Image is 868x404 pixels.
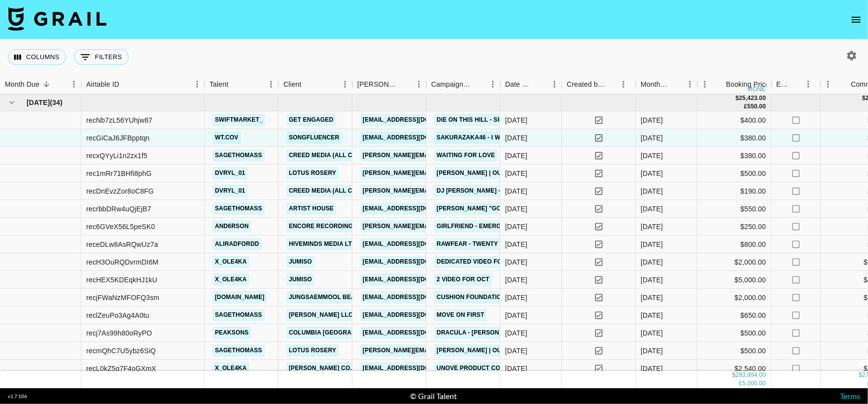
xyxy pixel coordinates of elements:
button: Sort [605,77,619,91]
div: Booker [352,75,426,94]
div: Oct '25 [641,239,663,249]
div: 10/10/2025 [505,239,527,249]
div: $800.00 [697,236,771,253]
a: Dracula - [PERSON_NAME] [434,327,525,339]
a: [PERSON_NAME] LLC [286,309,355,321]
button: Menu [801,77,816,92]
a: wt.cov [212,132,241,144]
div: 4/10/2025 [505,115,527,125]
div: 283,994.00 [735,370,766,379]
div: 11/10/2025 [505,310,527,320]
div: Created by Grail Team [567,75,605,94]
button: Sort [302,77,315,91]
div: $500.00 [697,165,771,182]
div: 3/10/2025 [505,151,527,161]
div: Month Due [641,75,669,94]
div: £ [744,102,748,111]
a: Move On First [434,309,487,321]
div: £ [739,379,742,388]
button: hide children [5,96,19,109]
div: recH3OuRQDvrmDI6M [86,257,158,267]
a: dvryl_01 [212,167,247,179]
a: x_ole4ka [212,273,249,286]
div: recHEX5KDEqkHJ1kU [86,275,157,285]
div: Oct '25 [641,364,663,373]
div: $2,000.00 [697,253,771,271]
div: 5/10/2025 [505,293,527,303]
button: Sort [712,77,726,91]
button: Sort [533,77,547,91]
div: Created by Grail Team [562,75,636,94]
div: $2,000.00 [697,289,771,306]
button: Show filters [74,49,129,65]
a: Girlfriend - Emergency [434,220,521,233]
button: Menu [821,77,835,92]
a: [EMAIL_ADDRESS][DOMAIN_NAME] [360,327,471,339]
div: Oct '25 [641,133,663,143]
button: Menu [547,77,562,92]
div: Client [283,75,302,94]
div: receDLw8AsRQwUz7a [86,239,158,249]
button: Menu [616,77,631,92]
a: [PERSON_NAME][EMAIL_ADDRESS][DOMAIN_NAME] [360,344,521,357]
a: sagethomass [212,309,265,321]
span: ( 34 ) [50,98,63,107]
a: dvryl_01 [212,185,247,197]
div: $500.00 [697,342,771,360]
div: Oct '25 [641,275,663,285]
button: Menu [190,77,205,92]
div: recmQhC7U5ybz6SiQ [86,346,156,356]
a: [PERSON_NAME] | Out of Body [434,344,537,357]
a: Lotus Rosery [286,167,339,179]
div: $ [859,370,862,379]
button: Sort [228,77,242,91]
a: Hiveminds Media Ltd [286,238,359,250]
button: Menu [412,77,426,92]
a: aliradfordd [212,238,262,250]
a: Columbia [GEOGRAPHIC_DATA] [286,327,390,339]
a: [PERSON_NAME] | Out of Body [434,167,537,179]
a: [PERSON_NAME] "God Damn Baby" [434,202,550,215]
div: recL0kZ5g7F4oGXmX [86,364,156,373]
div: Oct '25 [641,346,663,356]
div: v 1.7.106 [8,393,27,400]
div: recj7As99h80oRyPO [86,328,152,338]
div: Oct '25 [641,151,663,161]
div: Date Created [505,75,533,94]
div: Oct '25 [641,204,663,214]
button: Sort [669,77,683,91]
div: $400.00 [697,111,771,129]
div: Oct '25 [641,257,663,267]
div: $5,000.00 [697,271,771,289]
a: Creed Media (All Campaigns) [286,185,389,197]
div: Oct '25 [641,310,663,320]
a: [PERSON_NAME][EMAIL_ADDRESS][DOMAIN_NAME] [360,220,521,233]
div: 10/10/2025 [505,222,527,232]
div: © Grail Talent [410,391,457,401]
a: DJ [PERSON_NAME] - Mussulo [434,185,535,197]
div: 550.00 [747,102,766,111]
div: recrbbDRw4uQjEjB7 [86,204,151,214]
div: $380.00 [697,129,771,147]
div: recGiCaJ6JFBpptqn [86,133,150,143]
a: [EMAIL_ADDRESS][DOMAIN_NAME] [360,273,471,286]
div: Expenses: Remove Commission? [776,75,790,94]
div: Airtable ID [86,75,119,94]
button: Sort [790,77,804,91]
a: RAWFEAR - Twenty One Pilots [434,238,539,250]
a: Creed Media (All Campaigns) [286,149,389,162]
div: Talent [209,75,228,94]
button: Sort [837,77,851,91]
a: sagethomass [212,202,265,215]
div: Date Created [500,75,562,94]
div: recDnEvzZor8oC8FG [86,186,154,196]
a: UNOVE Product Collaboration for Oct [434,362,575,374]
div: [PERSON_NAME] [357,75,398,94]
div: $250.00 [697,218,771,236]
div: Month Due [5,75,39,94]
a: JUNGSAEMMOOL Beauty Co., Ltd. [286,291,399,303]
div: Oct '25 [641,186,663,196]
div: Oct '25 [641,293,663,303]
button: Sort [119,77,133,91]
a: JUMISO [286,273,314,286]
